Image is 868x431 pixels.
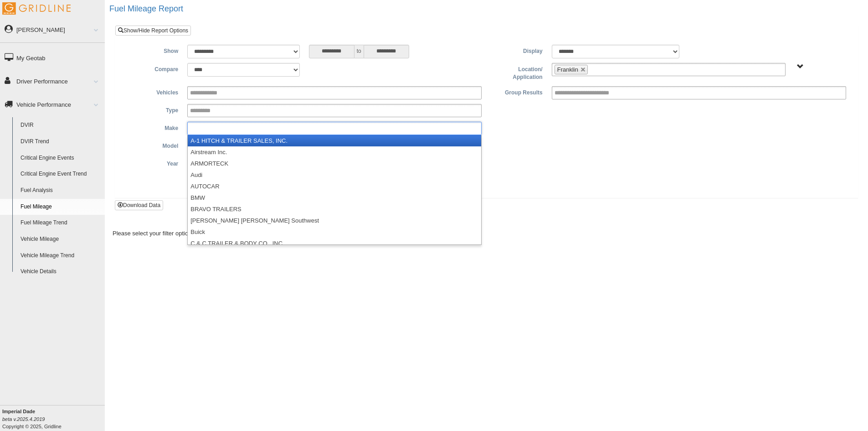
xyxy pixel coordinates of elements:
[122,140,183,151] label: Model
[486,63,547,82] label: Location/ Application
[16,150,105,166] a: Critical Engine Events
[122,86,183,97] label: Vehicles
[188,169,481,181] li: Audi
[188,181,481,192] li: AUTOCAR
[16,264,105,280] a: Vehicle Details
[109,5,868,14] h2: Fuel Mileage Report
[2,2,71,15] img: Gridline
[188,146,481,158] li: Airstream Inc.
[486,86,547,97] label: Group Results
[16,215,105,231] a: Fuel Mileage Trend
[122,157,183,168] label: Year
[16,231,105,248] a: Vehicle Mileage
[16,248,105,264] a: Vehicle Mileage Trend
[2,416,45,422] i: beta v.2025.4.2019
[16,199,105,215] a: Fuel Mileage
[16,182,105,199] a: Fuel Analysis
[486,45,547,56] label: Display
[557,66,578,73] span: Franklin
[188,158,481,169] li: ARMORTECK
[113,230,328,237] span: Please select your filter options above and click "Apply Filters" to view your report.
[188,215,481,226] li: [PERSON_NAME] [PERSON_NAME] Southwest
[16,117,105,134] a: DVIR
[188,203,481,215] li: BRAVO TRAILERS
[16,134,105,150] a: DVIR Trend
[115,26,191,36] a: Show/Hide Report Options
[354,45,364,58] span: to
[188,192,481,203] li: BMW
[188,135,481,146] li: A-1 HITCH & TRAILER SALES, INC.
[122,104,183,115] label: Type
[122,122,183,133] label: Make
[115,200,163,210] button: Download Data
[122,45,183,56] label: Show
[188,226,481,238] li: Buick
[122,63,183,74] label: Compare
[188,238,481,249] li: C & C TRAILER & BODY CO., INC.
[2,408,105,430] div: Copyright © 2025, Gridline
[2,409,35,414] b: Imperial Dade
[16,166,105,182] a: Critical Engine Event Trend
